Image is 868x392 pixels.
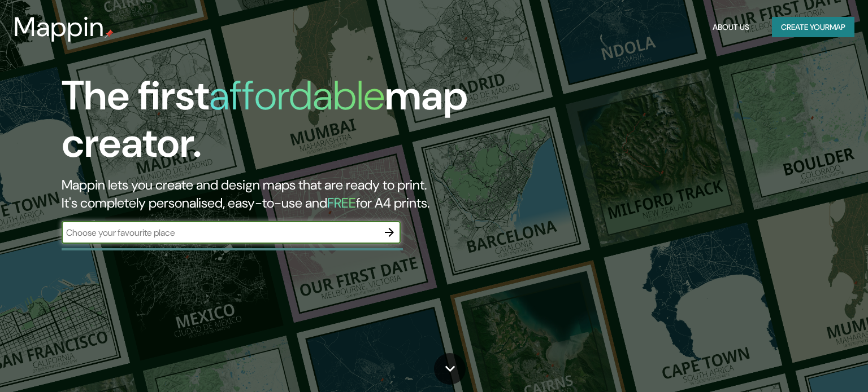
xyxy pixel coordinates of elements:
h3: Mappin [14,11,105,43]
button: About Us [708,17,754,38]
h1: affordable [209,69,385,122]
h2: Mappin lets you create and design maps that are ready to print. It's completely personalised, eas... [62,176,496,212]
input: Choose your favourite place [62,226,378,239]
h5: FREE [327,194,356,212]
h1: The first map creator. [62,72,496,176]
img: mappin-pin [105,29,114,38]
button: Create yourmap [772,17,854,38]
